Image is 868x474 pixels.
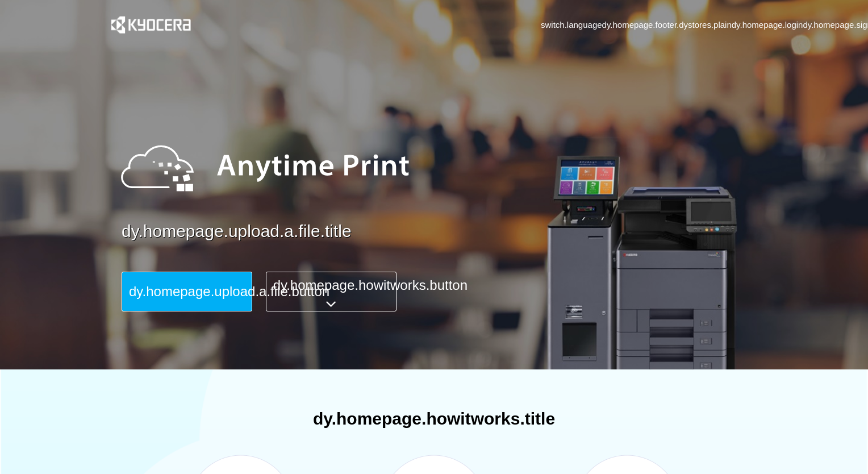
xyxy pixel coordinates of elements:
[541,19,602,31] a: switch.language
[122,219,775,244] a: dy.homepage.upload.a.file.title
[732,19,803,31] a: dy.homepage.login
[122,272,252,311] button: dy.homepage.upload.a.file.button
[129,284,329,299] span: dy.homepage.upload.a.file.button
[602,19,732,31] a: dy.homepage.footer.dystores.plain
[266,272,397,311] button: dy.homepage.howitworks.button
